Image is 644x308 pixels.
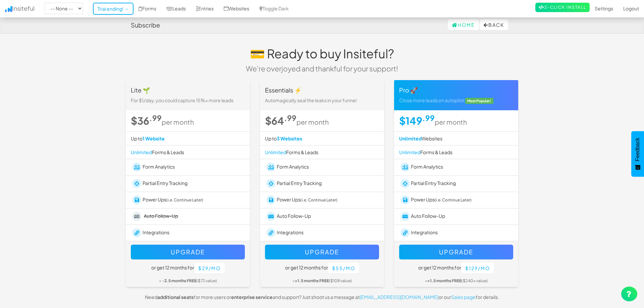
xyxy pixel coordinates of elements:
b: >1.5 months FREE [427,278,462,283]
li: Power Ups [260,192,384,208]
strong: additional seats [157,294,194,300]
button: Upgrade [399,245,513,259]
button: $55/mo [328,263,359,273]
li: Form Analytics [394,159,518,176]
button: Feedback - Show survey [631,131,644,177]
h4: Essentials ⚡ [265,87,379,94]
span: Most Popular! [465,98,493,104]
small: per month [162,118,194,126]
small: per month [297,118,329,126]
small: (i.e. Continue Later) [301,197,337,202]
li: Forms & Leads [394,145,518,159]
span: Unlimited [399,149,420,155]
li: Power Ups [394,192,518,208]
button: Back [480,19,508,30]
li: Up to [126,131,250,145]
p: We're overjoyed and thankful for your support! [193,64,451,73]
button: Upgrade [265,245,379,259]
a: Sales page [451,294,476,300]
li: Integrations [260,225,384,241]
small: (i.e. Continue Later) [166,197,203,202]
li: Integrations [394,225,518,241]
li: Forms & Leads [126,145,250,159]
small: (i.e. Continue Later) [435,197,472,202]
small: per month [435,118,467,126]
span: Unlimited [265,149,286,155]
li: Form Analytics [126,159,250,176]
h5: or get 12 months for [131,263,245,273]
small: = ($240+ value) [425,278,488,283]
span: Feedback [635,138,641,161]
sup: .99 [422,113,435,123]
button: Upgrade [131,245,245,259]
button: $29/mo [194,263,225,273]
b: Unlimited [399,135,422,141]
p: Automagically seal the leaks in your funnel [265,97,379,104]
span: Close more leads on autopilot [399,97,465,103]
h5: or get 12 months for [265,263,379,273]
small: = ~ ($72 value) [159,278,217,283]
sup: .99 [284,113,297,123]
b: 3 Websites [277,135,302,141]
a: [EMAIL_ADDRESS][DOMAIN_NAME] [360,294,438,300]
b: 2.5 months FREE [164,278,197,283]
h4: Subscribe [131,22,160,28]
strong: $36 [131,114,162,127]
sup: .99 [149,113,162,123]
strong: $149 [399,114,435,127]
h5: or get 12 months for [399,263,513,273]
li: Auto Follow-Up [260,208,384,225]
strike: Auto Follow-Up [144,213,178,219]
strong: $64 [265,114,297,127]
li: Partial Entry Tracking [394,175,518,192]
li: Auto Follow-Up [394,208,518,225]
h4: Pro 🚀 [399,87,513,94]
li: Form Analytics [260,159,384,176]
li: Integrations [126,225,250,241]
strong: enterprise service [231,294,273,300]
b: 1 Website [143,135,165,141]
li: Partial Entry Tracking [260,175,384,192]
img: icon.png [5,6,12,12]
li: Power Ups [126,192,250,208]
li: Up to [260,131,384,145]
small: = ($108 value) [292,278,352,283]
button: $129/mo [461,263,494,273]
h1: 💳 Ready to buy Insiteful? [193,47,451,60]
li: Partial Entry Tracking [126,175,250,192]
a: Trial ending! → [93,3,133,15]
a: 2-Click Install [535,3,590,12]
a: Home [448,19,479,30]
p: For $1/day, you could capture 15%+ more leads [131,97,245,104]
b: >1.5 months FREE [295,278,329,283]
span: Unlimited [131,149,152,155]
p: Need for more users or and support? Just shoot us a message at or our for details. [121,294,523,300]
li: Forms & Leads [260,145,384,159]
h4: Lite 🌱 [131,87,245,94]
li: Websites [394,131,518,145]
